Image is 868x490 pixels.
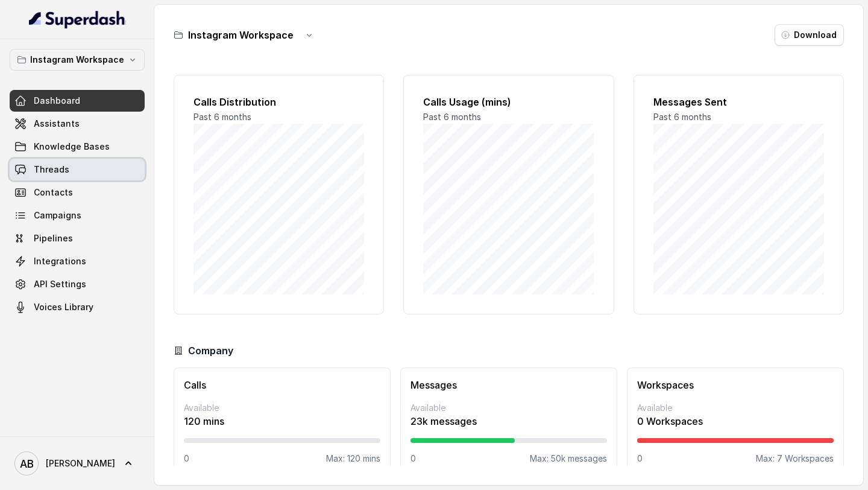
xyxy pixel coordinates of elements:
[10,90,145,112] a: Dashboard
[10,227,145,249] a: Pipelines
[637,378,834,392] h3: Workspaces
[20,457,34,470] text: AB
[653,95,824,109] h2: Messages Sent
[10,447,145,480] a: [PERSON_NAME]
[530,453,607,465] p: Max: 50k messages
[30,52,124,67] p: Instagram Workspace
[410,453,416,465] p: 0
[10,113,145,135] a: Assistants
[193,112,251,122] span: Past 6 months
[423,95,594,109] h2: Calls Usage (mins)
[423,112,481,122] span: Past 6 months
[10,159,145,180] a: Threads
[34,95,80,107] span: Dashboard
[10,49,145,71] button: Instagram Workspace
[188,28,294,42] h3: Instagram Workspace
[46,457,115,469] span: [PERSON_NAME]
[193,95,364,109] h2: Calls Distribution
[410,378,607,392] h3: Messages
[34,141,110,153] span: Knowledge Bases
[10,296,145,318] a: Voices Library
[34,301,93,313] span: Voices Library
[410,402,607,414] p: Available
[184,402,380,414] p: Available
[10,273,145,295] a: API Settings
[29,10,126,29] img: light.svg
[184,378,380,392] h3: Calls
[637,402,834,414] p: Available
[184,453,189,465] p: 0
[34,255,86,267] span: Integrations
[10,182,145,203] a: Contacts
[637,414,834,428] p: 0 Workspaces
[10,136,145,157] a: Knowledge Bases
[326,453,380,465] p: Max: 120 mins
[34,209,81,221] span: Campaigns
[756,453,834,465] p: Max: 7 Workspaces
[410,414,607,428] p: 23k messages
[34,164,69,176] span: Threads
[34,278,86,290] span: API Settings
[10,250,145,272] a: Integrations
[34,186,73,199] span: Contacts
[188,343,233,358] h3: Company
[10,205,145,226] a: Campaigns
[34,232,73,244] span: Pipelines
[637,453,643,465] p: 0
[775,24,844,46] button: Download
[653,112,711,122] span: Past 6 months
[34,118,80,130] span: Assistants
[184,414,380,428] p: 120 mins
